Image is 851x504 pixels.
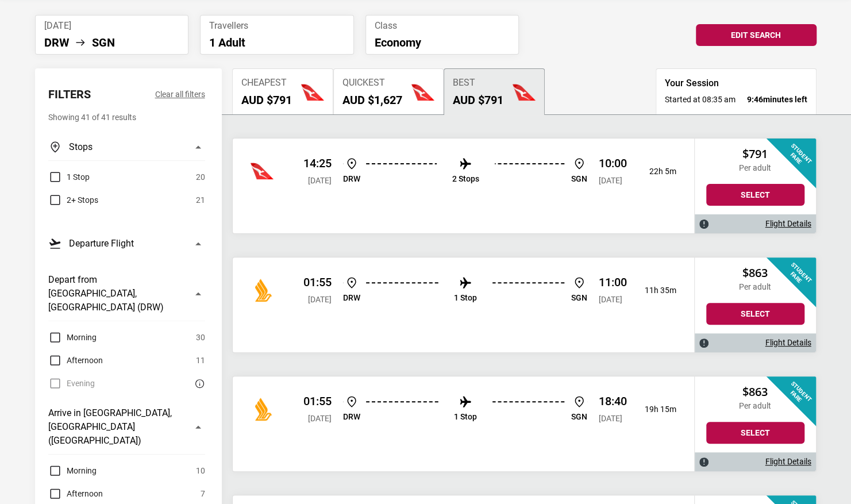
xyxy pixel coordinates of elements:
[48,330,97,344] label: Morning
[69,237,134,251] h3: Departure Flight
[343,412,360,422] p: DRW
[375,20,510,31] span: Class
[343,293,360,303] p: DRW
[69,140,93,154] h3: Stops
[233,257,694,352] div: Singapore Airlines 01:55 [DATE] DRW 1 Stop SGN 11:00 [DATE] 11h 35m
[765,457,811,467] a: Flight Details
[196,170,205,184] span: 20
[209,36,345,49] p: 1 Adult
[706,184,804,206] button: Select
[636,167,676,176] p: 22h 5m
[241,78,292,89] span: Cheapest
[241,93,292,107] h2: AUD $791
[48,193,98,207] label: 2+ Stops
[44,36,69,49] li: DRW
[48,353,103,367] label: Afternoon
[308,414,332,423] span: [DATE]
[48,399,205,455] button: Arrive in [GEOGRAPHIC_DATA], [GEOGRAPHIC_DATA] ([GEOGRAPHIC_DATA])
[155,87,205,101] button: Clear all filters
[48,273,184,314] h3: Depart from [GEOGRAPHIC_DATA], [GEOGRAPHIC_DATA] (DRW)
[303,156,332,170] p: 14:25
[251,398,274,421] img: Singapore Airlines
[759,226,847,314] div: Student Fare
[706,282,804,292] p: Per adult
[48,230,205,257] button: Departure Flight
[67,170,90,184] span: 1 Stop
[233,138,694,233] div: Qantas 14:25 [DATE] DRW 2 Stops SGN 10:00 [DATE] 22h 5m
[571,174,587,184] p: SGN
[765,219,811,229] a: Flight Details
[747,94,807,105] strong: minutes left
[196,353,205,367] span: 11
[48,110,205,124] p: Showing 41 of 41 results
[706,385,804,399] h2: $863
[706,422,804,444] button: Select
[48,464,97,478] label: Morning
[571,293,587,303] p: SGN
[343,174,360,184] p: DRW
[201,487,205,501] span: 7
[665,94,736,105] span: Started at 08:35 am
[453,93,503,107] h2: AUD $791
[695,333,816,352] div: Flight Details
[48,406,184,448] h3: Arrive in [GEOGRAPHIC_DATA], [GEOGRAPHIC_DATA] ([GEOGRAPHIC_DATA])
[196,193,205,207] span: 21
[454,412,477,422] p: 1 Stop
[67,193,98,207] span: 2+ Stops
[695,452,816,471] div: Flight Details
[48,487,103,501] label: Afternoon
[44,20,180,31] span: [DATE]
[251,279,274,302] img: Singapore Airlines
[706,163,804,173] p: Per adult
[342,93,402,107] h2: AUD $1,627
[706,401,804,411] p: Per adult
[599,156,627,170] p: 10:00
[599,414,622,423] span: [DATE]
[196,464,205,478] span: 10
[48,87,91,101] h2: Filters
[303,275,332,289] p: 01:55
[665,78,807,89] h3: Your Session
[571,412,587,422] p: SGN
[67,330,97,344] span: Morning
[747,95,763,104] span: 9:46
[5,27,178,48] p: The Trend Micro Maximum Security settings have been synced to the Trend Micro Security.
[454,293,477,303] p: 1 Stop
[765,338,811,348] a: Flight Details
[696,24,817,46] button: Edit Search
[308,295,332,304] span: [DATE]
[599,295,622,304] span: [DATE]
[191,376,205,390] button: There are currently no flights matching this search criteria. Try removing some search filters.
[599,176,622,185] span: [DATE]
[375,36,510,49] p: Economy
[196,330,205,344] span: 30
[636,286,676,295] p: 11h 35m
[759,107,847,195] div: Student Fare
[706,147,804,161] h2: $791
[67,353,103,367] span: Afternoon
[452,174,479,184] p: 2 Stops
[92,36,115,49] li: SGN
[67,464,97,478] span: Morning
[706,303,804,325] button: Select
[695,214,816,233] div: Flight Details
[599,275,627,289] p: 11:00
[67,487,103,501] span: Afternoon
[48,266,205,321] button: Depart from [GEOGRAPHIC_DATA], [GEOGRAPHIC_DATA] (DRW)
[251,160,274,183] img: Qantas
[599,394,627,408] p: 18:40
[636,405,676,414] p: 19h 15m
[342,78,402,89] span: Quickest
[308,176,332,185] span: [DATE]
[303,394,332,408] p: 01:55
[759,345,847,433] div: Student Fare
[233,376,694,471] div: Singapore Airlines 01:55 [DATE] DRW 1 Stop SGN 18:40 [DATE] 19h 15m
[48,170,90,184] label: 1 Stop
[209,20,345,31] span: Travellers
[48,133,205,161] button: Stops
[706,266,804,280] h2: $863
[453,78,503,89] span: Best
